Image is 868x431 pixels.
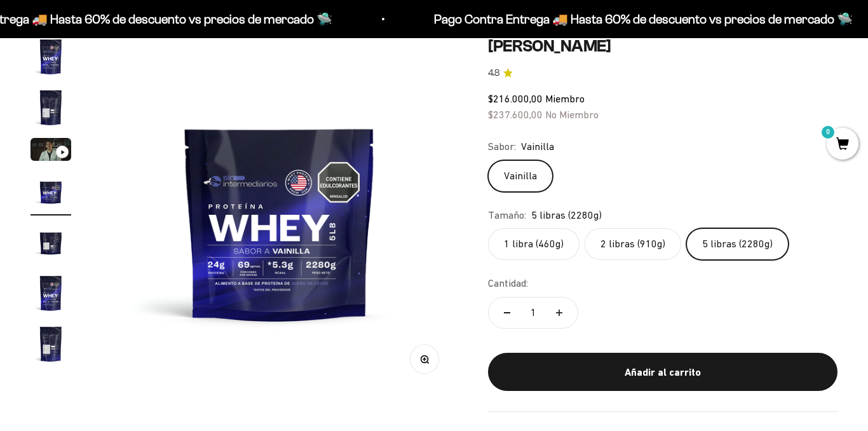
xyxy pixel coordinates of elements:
[31,324,71,364] img: Proteína Whey - Vainilla
[31,171,71,212] img: Proteína Whey - Vainilla
[820,125,836,140] mark: 0
[827,138,858,152] a: 0
[513,364,812,381] div: Añadir al carrito
[521,139,554,155] span: Vainilla
[15,165,263,188] div: Comparativa con otros productos similares
[31,222,71,263] img: Proteína Whey - Vainilla
[488,109,543,120] span: $237.600,00
[208,219,262,241] span: Enviar
[102,36,458,392] img: Proteína Whey - Vainilla
[545,109,599,120] span: No Miembro
[31,324,71,368] button: Ir al artículo 7
[15,114,263,137] div: País de origen de ingredientes
[31,36,71,81] button: Ir al artículo 1
[42,191,262,212] input: Otra (por favor especifica)
[15,20,263,78] p: Para decidirte a comprar este suplemento, ¿qué información específica sobre su pureza, origen o c...
[488,139,516,155] legend: Sabor:
[31,87,71,128] img: Proteína Whey - Vainilla
[31,87,71,132] button: Ir al artículo 2
[488,66,499,80] span: 4.8
[31,273,71,313] img: Proteína Whey - Vainilla
[489,298,526,328] button: Reducir cantidad
[488,36,837,56] h1: [PERSON_NAME]
[488,207,526,224] legend: Tamaño:
[31,171,71,215] button: Ir al artículo 4
[541,298,578,328] button: Aumentar cantidad
[431,9,850,29] p: Pago Contra Entrega 🚚 Hasta 60% de descuento vs precios de mercado 🛸
[488,275,528,292] label: Cantidad:
[531,207,602,224] span: 5 libras (2280g)
[31,138,71,165] button: Ir al artículo 3
[207,219,263,241] button: Enviar
[488,93,543,104] span: $216.000,00
[15,140,263,162] div: Certificaciones de calidad
[545,93,585,104] span: Miembro
[488,353,837,391] button: Añadir al carrito
[31,273,71,317] button: Ir al artículo 6
[31,36,71,77] img: Proteína Whey - Vainilla
[31,222,71,266] button: Ir al artículo 5
[488,66,837,80] a: 4.84.8 de 5.0 estrellas
[15,89,263,111] div: Detalles sobre ingredientes "limpios"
